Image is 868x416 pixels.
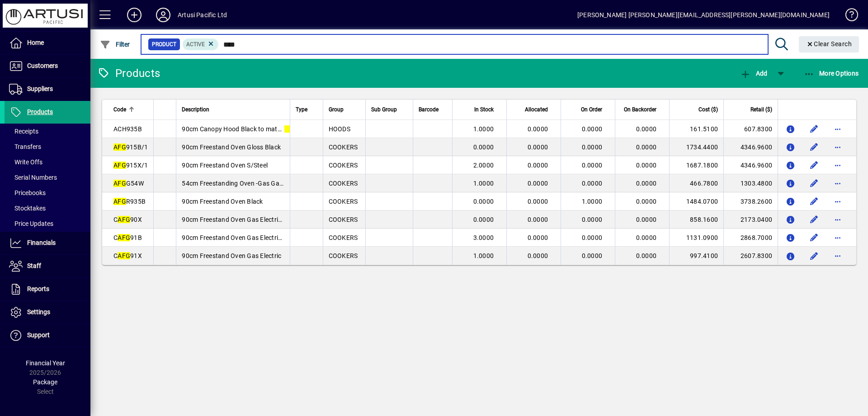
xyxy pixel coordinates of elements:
[636,252,657,259] span: 0.0000
[807,194,821,209] button: Edit
[5,232,90,254] a: Financials
[473,234,494,241] span: 3.0000
[473,125,494,133] span: 1.0000
[113,125,142,133] span: ACH935B
[329,234,358,241] span: COOKERS
[113,143,148,151] span: 915B/1
[149,7,178,23] button: Profile
[807,230,821,245] button: Edit
[183,38,219,50] mat-chip: Activation Status: Active
[5,255,90,277] a: Staff
[26,359,65,367] span: Financial Year
[528,180,548,187] span: 0.0000
[830,158,845,172] button: More options
[5,201,90,216] a: Stocktakes
[118,252,130,259] em: AFG
[807,176,821,191] button: Edit
[528,125,548,133] span: 0.0000
[5,301,90,324] a: Settings
[113,143,126,151] em: AFG
[723,192,778,210] td: 3738.2600
[5,170,90,185] a: Serial Numbers
[118,234,130,241] em: AFG
[582,125,603,133] span: 0.0000
[723,247,778,265] td: 2607.8300
[5,278,90,301] a: Reports
[182,198,263,205] span: 90cm Freestand Oven Black
[100,41,130,48] span: Filter
[9,220,53,227] span: Price Updates
[723,138,778,156] td: 4346.9600
[512,105,556,115] div: Allocated
[27,285,49,292] span: Reports
[528,143,548,151] span: 0.0000
[669,174,723,192] td: 466.7800
[113,180,144,187] span: G54W
[5,78,90,100] a: Suppliers
[329,105,344,115] span: Group
[182,105,209,115] span: Description
[473,162,494,169] span: 2.0000
[582,180,603,187] span: 0.0000
[27,62,58,69] span: Customers
[582,143,603,151] span: 0.0000
[636,234,657,241] span: 0.0000
[830,230,845,245] button: More options
[33,378,57,386] span: Package
[178,8,227,22] div: Artusi Pacific Ltd
[5,216,90,231] a: Price Updates
[806,40,852,48] span: Clear Search
[807,249,821,263] button: Edit
[830,212,845,227] button: More options
[98,36,132,53] button: Filter
[329,143,358,151] span: COOKERS
[120,7,149,23] button: Add
[113,105,126,115] span: Code
[621,105,665,115] div: On Backorder
[152,40,176,49] span: Product
[528,198,548,205] span: 0.0000
[525,105,548,115] span: Allocated
[577,8,830,22] div: [PERSON_NAME] [PERSON_NAME][EMAIL_ADDRESS][PERSON_NAME][DOMAIN_NAME]
[329,216,358,223] span: COOKERS
[27,85,53,92] span: Suppliers
[182,180,300,187] span: 54cm Freestanding Oven -Gas Gas White
[669,120,723,138] td: 161.5100
[284,125,297,133] em: AFG
[27,39,44,46] span: Home
[182,216,308,223] span: 90cm Freestand Oven Gas Electric No Clock
[113,162,126,169] em: AFG
[636,125,657,133] span: 0.0000
[329,180,358,187] span: COOKERS
[566,105,610,115] div: On Order
[581,105,602,115] span: On Order
[186,41,205,48] span: Active
[830,176,845,191] button: More options
[182,125,316,133] span: 90cm Canopy Hood Black to match R935B
[9,174,57,181] span: Serial Numbers
[97,66,160,81] div: Products
[329,125,350,133] span: HOODS
[528,216,548,223] span: 0.0000
[118,216,130,223] em: AFG
[329,198,358,205] span: COOKERS
[830,194,845,209] button: More options
[669,156,723,174] td: 1687.1800
[802,65,861,81] button: More Options
[182,252,281,259] span: 90cm Freestand Oven Gas Electric
[371,105,397,115] span: Sub Group
[113,198,126,205] em: AFG
[27,108,53,115] span: Products
[329,162,358,169] span: COOKERS
[182,143,281,151] span: 90cm Freestand Oven Gloss Black
[419,105,447,115] div: Barcode
[113,252,142,259] span: C 91X
[182,234,299,241] span: 90cm Freestand Oven Gas Electric Black
[636,180,657,187] span: 0.0000
[624,105,656,115] span: On Backorder
[473,252,494,259] span: 1.0000
[473,198,494,205] span: 0.0000
[113,234,142,241] span: C 91B
[830,249,845,263] button: More options
[329,252,358,259] span: COOKERS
